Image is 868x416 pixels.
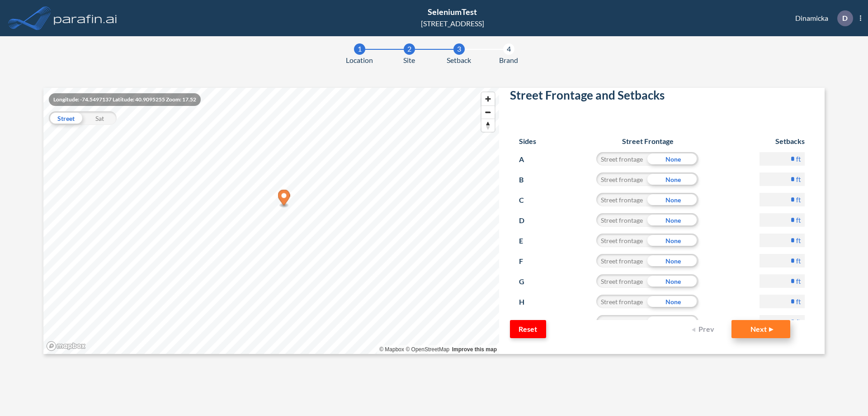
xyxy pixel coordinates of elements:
[379,346,404,353] a: Mapbox
[519,193,536,207] p: C
[519,213,536,228] p: D
[278,190,290,208] div: Map marker
[588,137,708,145] h6: Street Frontage
[421,18,484,29] div: [STREET_ADDRESS]
[447,55,471,66] span: Setback
[519,172,536,187] p: B
[519,254,536,268] p: F
[647,234,698,247] div: None
[647,274,698,288] div: None
[842,14,848,22] p: D
[596,295,647,308] div: Street frontage
[796,317,801,326] label: ft
[596,274,647,288] div: Street frontage
[453,43,465,55] div: 3
[481,106,495,119] span: Zoom out
[406,346,449,353] a: OpenStreetMap
[796,297,801,306] label: ft
[647,254,698,268] div: None
[346,55,373,66] span: Location
[647,172,698,186] div: None
[481,92,495,105] button: Zoom in
[796,215,801,225] label: ft
[510,88,814,106] h2: Street Frontage and Setbacks
[596,254,647,268] div: Street frontage
[43,88,499,354] canvas: Map
[481,119,495,132] button: Reset bearing to north
[647,315,698,329] div: None
[731,320,790,338] button: Next
[519,274,536,289] p: G
[481,105,495,119] button: Zoom out
[596,152,647,166] div: Street frontage
[796,195,801,204] label: ft
[647,213,698,227] div: None
[503,43,514,55] div: 4
[647,193,698,206] div: None
[452,346,497,353] a: Improve this map
[596,234,647,247] div: Street frontage
[647,295,698,308] div: None
[519,315,536,330] p: I
[519,152,536,167] p: A
[49,111,83,125] div: Street
[519,137,536,145] h6: Sides
[647,152,698,166] div: None
[519,234,536,248] p: E
[796,256,801,265] label: ft
[796,175,801,184] label: ft
[428,7,477,17] span: SeleniumTest
[83,111,117,125] div: Sat
[686,320,722,338] button: Prev
[596,172,647,186] div: Street frontage
[796,277,801,286] label: ft
[46,341,86,351] a: Mapbox homepage
[403,55,415,66] span: Site
[596,213,647,227] div: Street frontage
[759,137,805,145] h6: Setbacks
[796,236,801,245] label: ft
[519,295,536,309] p: H
[499,55,518,66] span: Brand
[510,320,546,338] button: Reset
[596,193,647,206] div: Street frontage
[354,43,365,55] div: 1
[404,43,415,55] div: 2
[796,154,801,163] label: ft
[481,119,495,132] span: Reset bearing to north
[52,9,119,27] img: logo
[782,10,861,26] div: Dinamicka
[596,315,647,329] div: Street frontage
[49,93,201,106] div: Longitude: -74.5497137 Latitude: 40.9095255 Zoom: 17.52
